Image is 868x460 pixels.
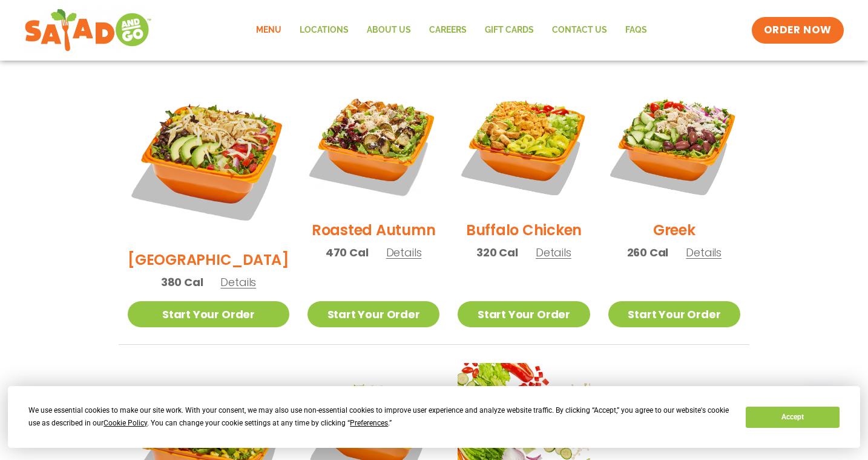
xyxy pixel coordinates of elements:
[764,23,832,38] span: ORDER NOW
[476,244,518,261] span: 320 Cal
[608,78,740,210] img: Product photo for Greek Salad
[653,219,695,241] h2: Greek
[220,275,256,290] span: Details
[608,301,740,327] a: Start Your Order
[128,249,289,270] h2: [GEOGRAPHIC_DATA]
[458,301,590,327] a: Start Your Order
[358,16,420,44] a: About Us
[476,16,543,44] a: GIFT CARDS
[104,419,147,427] span: Cookie Policy
[28,404,731,430] div: We use essential cookies to make our site work. With your consent, we may also use non-essential ...
[307,301,439,327] a: Start Your Order
[466,219,582,241] h2: Buffalo Chicken
[686,245,722,260] span: Details
[326,244,369,261] span: 470 Cal
[291,16,358,44] a: Locations
[247,16,291,44] a: Menu
[420,16,476,44] a: Careers
[24,6,152,55] img: new-SAG-logo-768×292
[128,301,289,327] a: Start Your Order
[458,78,590,210] img: Product photo for Buffalo Chicken Salad
[247,16,656,44] nav: Menu
[627,244,669,261] span: 260 Cal
[543,16,616,44] a: Contact Us
[386,245,422,260] span: Details
[128,78,289,240] img: Product photo for BBQ Ranch Salad
[536,245,571,260] span: Details
[8,386,860,448] div: Cookie Consent Prompt
[746,407,839,428] button: Accept
[616,16,656,44] a: FAQs
[161,274,203,290] span: 380 Cal
[752,17,844,44] a: ORDER NOW
[307,78,439,210] img: Product photo for Roasted Autumn Salad
[312,219,436,241] h2: Roasted Autumn
[350,419,388,427] span: Preferences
